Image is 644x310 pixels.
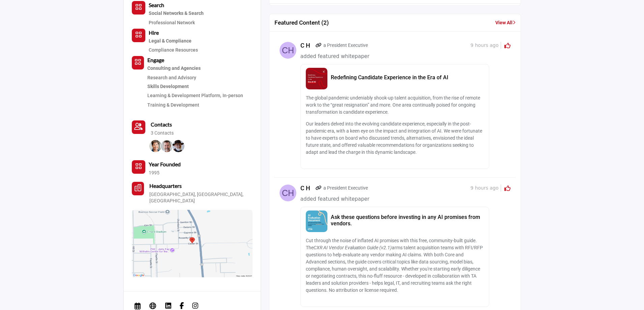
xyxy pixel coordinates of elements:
[300,196,370,202] span: added featured whitepaper
[132,1,145,15] button: Category Icon
[274,19,329,26] h2: Featured Content (2)
[132,210,253,277] img: Location Map
[331,214,484,227] h5: Ask these questions before investing in any AI promises from vendors.
[306,237,484,294] p: Cut through the noise of inflated AI promises with this free, community-built guide. The arms tal...
[178,302,185,309] img: Facebook
[147,75,196,80] a: Research and Advisory
[149,37,198,46] a: Legal & Compliance
[316,42,322,49] a: Link of redirect to contact page
[147,64,253,73] a: Consulting and Agencies
[470,42,501,49] span: 9 hours ago
[280,42,296,59] img: avtar-image
[149,47,198,53] a: Compliance Resources
[149,20,195,25] a: Professional Network
[132,29,145,42] button: Category Icon
[300,185,314,192] h5: C H
[147,57,164,63] b: Engage
[149,191,253,204] p: [GEOGRAPHIC_DATA], [GEOGRAPHIC_DATA], [GEOGRAPHIC_DATA]
[300,42,314,49] h5: C H
[132,160,145,174] button: No of member icon
[192,302,199,309] img: Instagram
[280,185,296,201] img: avtar-image
[306,68,327,89] img: redefining-candidate-experience-in-the-era-of-ai image
[306,210,327,232] img: ask-these-questions-before-investing-in-any-ai-promises-from-vendors image
[151,121,172,128] b: Contacts
[149,9,204,18] a: Social Networks & Search
[172,140,184,152] img: Gerry C.
[147,82,253,91] div: Programs and platforms focused on the development and enhancement of professional skills and comp...
[147,82,253,91] a: Skills Development
[132,120,145,134] a: Link of redirect to contact page
[151,130,174,137] a: 3 Contacts
[149,140,162,152] img: Barb R.
[149,30,159,36] a: Hire
[306,94,484,116] p: The global pandemic undeniably shook-up talent acquisition, from the rise of remote work to the “...
[323,185,368,192] p: a President Executive
[316,185,322,192] a: Link of redirect to contact page
[300,61,510,172] a: redefining-candidate-experience-in-the-era-of-ai image Redefining Candidate Experience in the Era...
[161,140,173,152] img: Chris H.
[147,58,164,63] a: Engage
[331,74,484,81] h5: Redefining Candidate Experience in the Era of AI
[149,170,159,176] p: 1995
[149,9,204,18] div: Platforms that combine social networking and search capabilities for recruitment and professional...
[132,56,144,69] button: Category Icon
[132,182,144,195] button: Headquarter icon
[504,43,510,49] i: Click to Rate this activity
[147,93,221,98] a: Learning & Development Platform,
[470,185,501,192] span: 9 hours ago
[323,42,368,49] p: a President Executive
[149,29,159,36] b: Hire
[149,182,182,190] b: Headquarters
[149,37,198,46] div: Resources and services ensuring recruitment practices comply with legal and regulatory requirements.
[504,185,510,191] i: Click to Rate this activity
[495,19,516,26] a: View All
[149,2,164,8] b: Search
[306,120,484,156] p: Our leaders delved into the evolving candidate experience, especially in the post- pandemic era, ...
[151,120,172,129] a: Contacts
[300,53,370,59] span: added featured whitepaper
[147,64,253,73] div: Expert services and agencies providing strategic advice and solutions in talent acquisition and m...
[314,245,392,250] i: CXR AI Vendor Evaluation Guide (v2.1)
[149,160,181,168] b: Year Founded
[149,3,164,8] a: Search
[165,302,172,309] img: LinkedIn
[132,120,145,134] button: Contact-Employee Icon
